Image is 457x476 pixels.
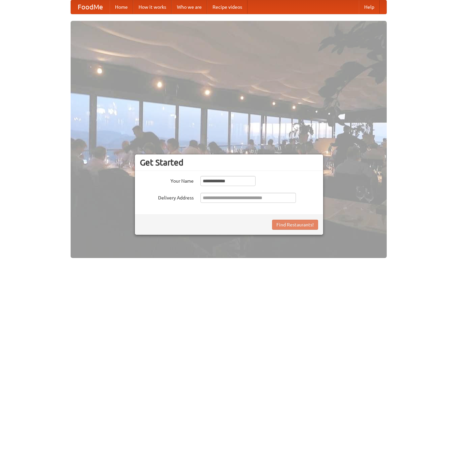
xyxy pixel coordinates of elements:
[359,0,380,14] a: Help
[71,0,110,14] a: FoodMe
[140,176,194,184] label: Your Name
[133,0,172,14] a: How it works
[110,0,133,14] a: Home
[140,193,194,201] label: Delivery Address
[172,0,207,14] a: Who we are
[140,157,318,168] h3: Get Started
[207,0,247,14] a: Recipe videos
[272,220,318,230] button: Find Restaurants!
